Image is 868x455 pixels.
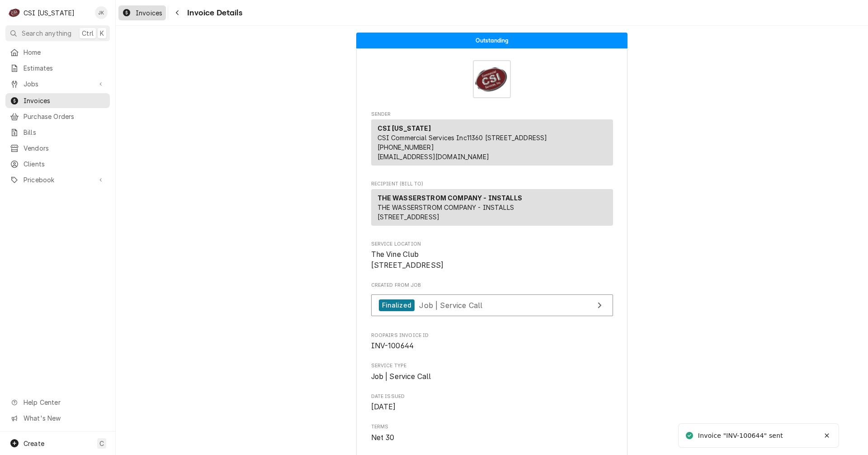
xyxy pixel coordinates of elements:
[82,28,94,38] span: Ctrl
[100,28,104,38] span: K
[371,423,613,431] span: Terms
[5,411,110,426] a: Go to What's New
[371,402,613,412] span: Date Issued
[24,47,105,57] span: Home
[5,141,110,156] a: Vendors
[419,300,482,309] span: Job | Service Call
[356,33,627,48] div: Status
[371,180,613,230] div: Invoice Recipient
[95,6,108,19] div: JK
[371,341,414,350] span: INV-100644
[24,79,92,89] span: Jobs
[473,60,511,98] img: Logo
[5,76,110,91] a: Go to Jobs
[118,5,166,20] a: Invoices
[371,371,613,382] span: Service Type
[371,111,613,170] div: Invoice Sender
[371,362,613,370] span: Service Type
[24,112,105,121] span: Purchase Orders
[698,431,784,441] div: Invoice "INV-100644" sent
[22,28,71,38] span: Search anything
[371,241,613,248] span: Service Location
[377,194,522,202] strong: THE WASSERSTROM COMPANY - INSTALLS
[170,5,184,20] button: Navigate back
[371,241,613,271] div: Service Location
[8,6,21,19] div: CSI Kentucky's Avatar
[371,341,613,351] span: Roopairs Invoice ID
[95,6,108,19] div: Jeff Kuehl's Avatar
[5,125,110,140] a: Bills
[371,362,613,382] div: Service Type
[371,332,613,351] div: Roopairs Invoice ID
[24,8,75,18] div: CSI [US_STATE]
[371,432,613,443] span: Terms
[377,124,431,132] strong: CSI [US_STATE]
[371,332,613,339] span: Roopairs Invoice ID
[371,393,613,400] span: Date Issued
[24,413,104,423] span: What's New
[5,93,110,108] a: Invoices
[371,119,613,166] div: Sender
[24,175,92,185] span: Pricebook
[371,249,613,270] span: Service Location
[371,423,613,443] div: Terms
[371,189,613,226] div: Recipient (Bill To)
[5,156,110,171] a: Clients
[371,372,431,381] span: Job | Service Call
[99,439,104,448] span: C
[371,403,396,411] span: [DATE]
[8,6,21,19] div: C
[371,393,613,412] div: Date Issued
[371,282,613,289] span: Created From Job
[5,61,110,76] a: Estimates
[476,38,509,43] span: Outstanding
[377,204,514,221] span: THE WASSERSTROM COMPANY - INSTALLS [STREET_ADDRESS]
[377,143,434,151] a: [PHONE_NUMBER]
[371,189,613,229] div: Recipient (Bill To)
[371,282,613,321] div: Created From Job
[5,25,110,41] button: Search anythingCtrlK
[371,433,395,442] span: Net 30
[379,299,415,312] div: Finalized
[24,63,105,73] span: Estimates
[371,294,613,317] a: View Job
[377,134,547,142] span: CSI Commercial Services Inc11360 [STREET_ADDRESS]
[24,440,44,447] span: Create
[371,111,613,118] span: Sender
[24,96,105,105] span: Invoices
[5,172,110,187] a: Go to Pricebook
[24,398,104,407] span: Help Center
[24,128,105,137] span: Bills
[5,45,110,60] a: Home
[184,7,242,19] span: Invoice Details
[5,395,110,410] a: Go to Help Center
[371,180,613,188] span: Recipient (Bill To)
[24,159,105,169] span: Clients
[371,250,444,270] span: The Vine Club [STREET_ADDRESS]
[371,119,613,169] div: Sender
[377,153,489,161] a: [EMAIL_ADDRESS][DOMAIN_NAME]
[5,109,110,124] a: Purchase Orders
[136,8,162,18] span: Invoices
[24,143,105,153] span: Vendors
